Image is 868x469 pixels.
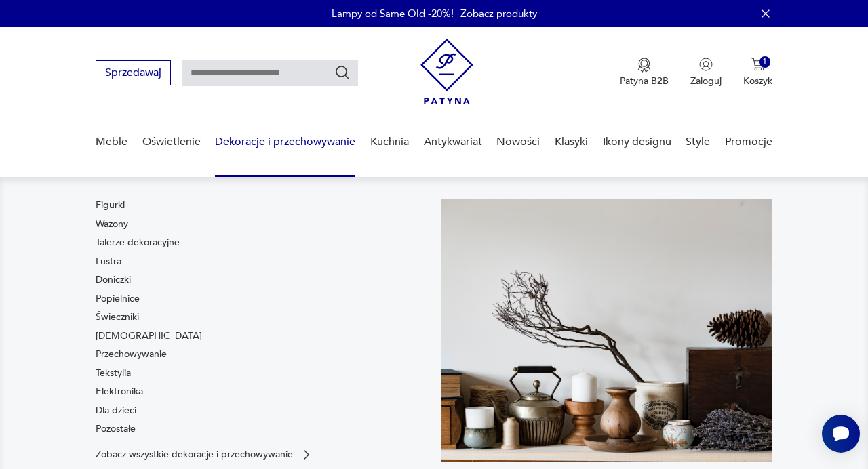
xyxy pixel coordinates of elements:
[96,255,121,268] a: Lustra
[96,60,171,85] button: Sprzedawaj
[460,7,537,20] a: Zobacz produkty
[620,58,669,87] button: Patyna B2B
[686,116,710,168] a: Style
[96,329,202,343] a: [DEMOGRAPHIC_DATA]
[620,58,669,87] a: Ikona medaluPatyna B2B
[96,385,143,399] a: Elektronika
[96,218,128,231] a: Wazony
[620,75,669,87] p: Patyna B2B
[822,415,860,453] iframe: Smartsupp widget button
[96,422,136,436] a: Pozostałe
[96,292,140,306] a: Popielnice
[332,7,454,20] p: Lampy od Same Old -20%!
[420,39,473,104] img: Patyna - sklep z meblami i dekoracjami vintage
[96,450,293,459] p: Zobacz wszystkie dekoracje i przechowywanie
[96,448,313,462] a: Zobacz wszystkie dekoracje i przechowywanie
[96,116,127,168] a: Meble
[690,75,722,87] p: Zaloguj
[96,404,136,417] a: Dla dzieci
[743,75,772,87] p: Koszyk
[690,58,722,87] button: Zaloguj
[759,56,771,68] div: 1
[142,116,201,168] a: Oświetlenie
[743,58,772,87] button: 1Koszyk
[215,116,355,168] a: Dekoracje i przechowywanie
[751,58,765,71] img: Ikona koszyka
[96,348,167,361] a: Przechowywanie
[637,58,651,73] img: Ikona medalu
[96,199,125,212] a: Figurki
[424,116,482,168] a: Antykwariat
[555,116,588,168] a: Klasyki
[96,236,180,249] a: Talerze dekoracyjne
[496,116,540,168] a: Nowości
[96,367,131,380] a: Tekstylia
[334,64,351,81] button: Szukaj
[96,69,171,79] a: Sprzedawaj
[699,58,713,71] img: Ikonka użytkownika
[603,116,671,168] a: Ikony designu
[96,273,131,287] a: Doniczki
[725,116,772,168] a: Promocje
[96,310,139,324] a: Świeczniki
[370,116,409,168] a: Kuchnia
[441,199,772,462] img: cfa44e985ea346226f89ee8969f25989.jpg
